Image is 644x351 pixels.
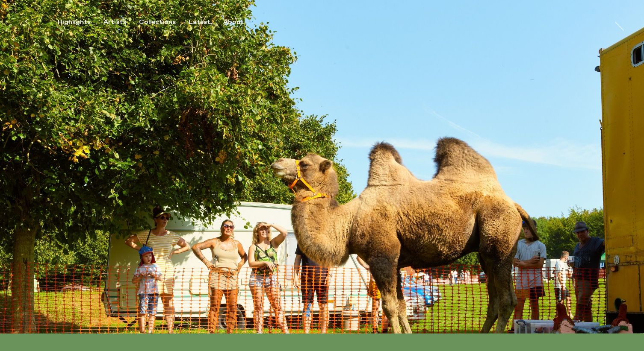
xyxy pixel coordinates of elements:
[58,18,91,26] div: Highlights
[58,18,103,26] button: Highlights
[103,18,126,26] div: Artists
[189,18,223,26] button: Latest
[223,18,257,26] button: About
[103,18,139,26] button: Artists
[139,18,176,26] div: Collections
[139,18,189,26] button: Collections
[223,18,244,26] div: About
[189,18,210,26] div: Latest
